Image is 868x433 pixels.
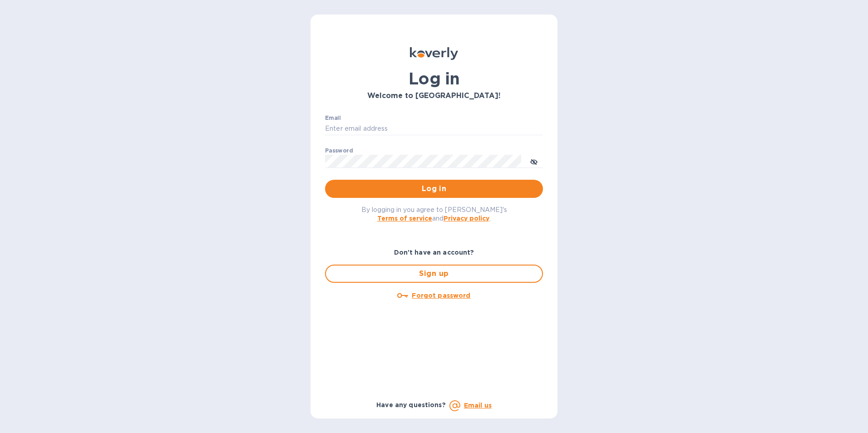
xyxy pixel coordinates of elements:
[464,402,492,409] a: Email us
[444,215,489,222] a: Privacy policy
[325,92,543,100] h3: Welcome to [GEOGRAPHIC_DATA]!
[377,215,432,222] a: Terms of service
[325,69,543,88] h1: Log in
[394,249,474,256] b: Don't have an account?
[325,115,341,121] label: Email
[333,268,535,279] span: Sign up
[361,206,507,222] span: By logging in you agree to [PERSON_NAME]'s and .
[325,180,543,198] button: Log in
[325,265,543,283] button: Sign up
[325,148,353,153] label: Password
[325,122,543,136] input: Enter email address
[376,401,446,408] b: Have any questions?
[410,47,458,60] img: Koverly
[332,183,536,194] span: Log in
[525,152,543,170] button: toggle password visibility
[412,292,470,299] u: Forgot password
